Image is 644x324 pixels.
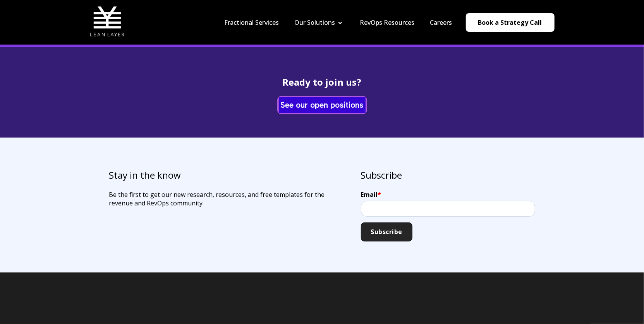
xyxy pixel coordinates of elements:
[360,18,415,27] a: RevOps Resources
[225,18,279,27] a: Fractional Services
[361,169,535,182] h3: Subscribe
[361,222,412,242] input: Subscribe
[117,77,527,87] h2: Ready to join us?
[279,97,366,112] a: See our open positions
[295,18,335,27] a: Our Solutions
[430,18,452,27] a: Careers
[90,4,125,39] img: Lean Layer Logo
[466,13,555,32] a: Book a Strategy Call
[361,190,378,199] span: Email
[109,169,349,182] h3: Stay in the know
[109,190,349,207] p: Be the first to get our new research, resources, and free templates for the revenue and RevOps co...
[217,18,460,27] div: Navigation Menu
